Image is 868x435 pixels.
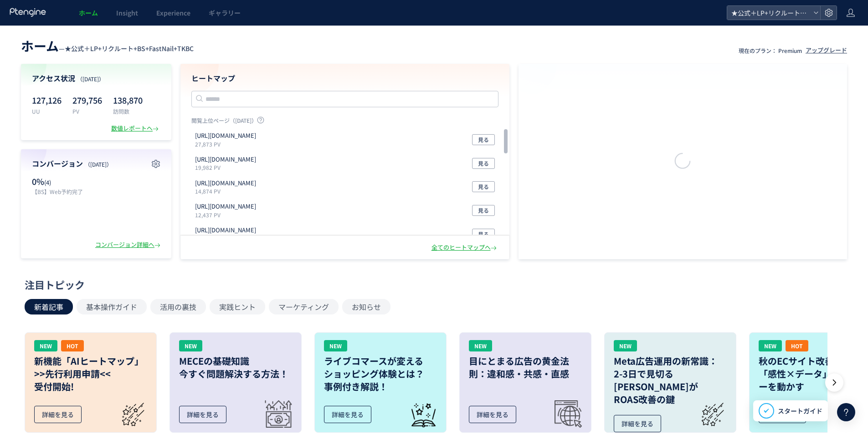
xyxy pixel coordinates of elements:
[472,181,495,192] button: 見る
[209,8,241,17] span: ギャラリー
[25,332,157,433] a: NEWHOT新機能「AIヒートマップ」>>先行利用申請<<受付開始!詳細を見る
[604,332,736,433] a: NEWMeta広告運用の新常識：2-3日で見切る[PERSON_NAME]がROAS改善の鍵詳細を見る
[195,179,256,188] p: https://tcb-beauty.net/menu/coupon_october_crm
[65,44,194,53] span: ★公式＋LP+リクルート+BS+FastNail+TKBC
[116,8,138,17] span: Insight
[179,355,292,380] h3: MECEの基礎知識 今すぐ問題解決する方法！
[472,134,495,145] button: 見る
[191,116,498,128] p: 閲覧上位ページ（[DATE]）
[472,158,495,169] button: 見る
[195,211,260,219] p: 12,437 PV
[614,340,637,351] div: NEW
[314,332,447,433] a: NEWライブコマースが変えるショッピング体験とは？事例付き解説！詳細を見る
[179,340,202,351] div: NEW
[79,8,98,17] span: ホーム
[32,176,92,188] p: 0%
[72,93,102,107] p: 279,756
[77,299,147,314] button: 基本操作ガイド
[195,131,256,140] p: https://fastnail.app
[195,155,256,164] p: https://tcb-beauty.net/menu/bnls-diet
[111,124,160,133] div: 数値レポートへ
[150,299,206,314] button: 活用の裏技
[472,205,495,216] button: 見る
[34,355,147,393] h3: 新機能「AIヒートマップ」 >>先行利用申請<< 受付開始!
[614,415,661,432] div: 詳細を見る
[759,340,782,351] div: NEW
[25,278,839,292] div: 注目トピック
[179,406,226,423] div: 詳細を見る
[786,340,808,351] div: HOT
[478,181,489,192] span: 見る
[32,188,92,195] p: 【BS】Web予約完了
[191,73,498,84] h4: ヒートマップ
[25,299,73,314] button: 新着記事
[806,46,847,55] div: アップグレード
[324,406,371,423] div: 詳細を見る
[469,355,582,380] h3: 目にとまる広告の黄金法則：違和感・共感・直感
[34,406,82,423] div: 詳細を見る
[85,160,112,168] span: （[DATE]）
[478,158,489,169] span: 見る
[72,107,102,115] p: PV
[61,340,84,351] div: HOT
[21,37,194,55] div: —
[95,241,162,249] div: コンバージョン詳細へ
[195,202,256,211] p: https://fastnail.app/search/result
[32,93,62,107] p: 127,126
[342,299,390,314] button: お知らせ
[195,235,260,242] p: 7,887 PV
[472,229,495,240] button: 見る
[113,93,143,107] p: 138,870
[113,107,143,115] p: 訪問数
[269,299,339,314] button: マーケティング
[431,243,498,252] div: 全てのヒートマップへ
[77,75,104,83] span: （[DATE]）
[469,340,492,351] div: NEW
[469,406,516,423] div: 詳細を見る
[324,355,437,393] h3: ライブコマースが変える ショッピング体験とは？ 事例付き解説！
[614,355,727,406] h3: Meta広告運用の新常識： 2-3日で見切る[PERSON_NAME]が ROAS改善の鍵
[478,205,489,216] span: 見る
[32,158,160,169] h4: コンバージョン
[32,73,160,84] h4: アクセス状況
[156,8,190,17] span: Experience
[195,226,256,235] p: https://tcb-beauty.net/menu/kumatori_injection_02
[44,178,51,187] span: (4)
[195,140,260,148] p: 27,873 PV
[169,332,302,433] a: NEWMECEの基礎知識今すぐ問題解決する方法！詳細を見る
[478,229,489,240] span: 見る
[478,134,489,145] span: 見る
[459,332,591,433] a: NEW目にとまる広告の黄金法則：違和感・共感・直感詳細を見る
[195,187,260,195] p: 14,874 PV
[195,163,260,171] p: 19,982 PV
[21,37,59,55] span: ホーム
[729,6,810,20] span: ★公式＋LP+リクルート+BS+FastNail+TKBC
[778,406,822,416] span: スタートガイド
[739,47,802,54] p: 現在のプラン： Premium
[210,299,265,314] button: 実践ヒント
[32,107,62,115] p: UU
[324,340,347,351] div: NEW
[34,340,57,351] div: NEW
